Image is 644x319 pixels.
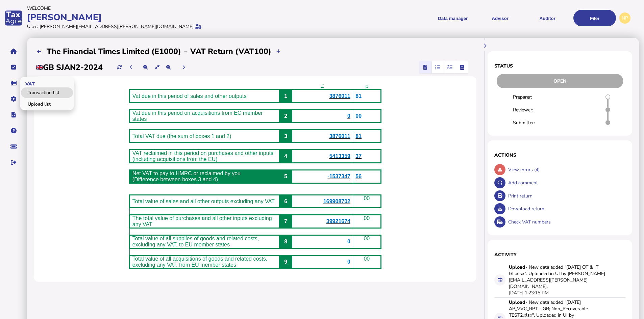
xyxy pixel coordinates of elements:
[506,176,626,189] div: Add comment
[355,133,362,139] span: 81
[355,93,362,99] span: 81
[27,5,320,11] div: Welcome
[431,61,444,73] mat-button-toggle: Reconcilliation view by document
[364,236,370,241] span: 00
[284,153,287,159] span: 4
[355,153,362,159] span: 37
[513,107,548,113] div: Reviewer:
[506,215,626,229] div: Check VAT numbers
[494,74,625,88] div: Return status - Actions are restricted to nominated users
[40,23,194,30] div: [PERSON_NAME][EMAIL_ADDRESS][PERSON_NAME][DOMAIN_NAME]
[140,62,151,73] button: Make the return view smaller
[163,62,174,73] button: Make the return view larger
[509,264,610,290] div: - New data added "[DATE] OT & IT GL.xlsx". Uploaded in UI by [PERSON_NAME][EMAIL_ADDRESS][PERSON_...
[6,92,21,106] button: Manage settings
[6,60,21,74] button: Tasks
[47,46,181,57] h2: The Financial Times Limited (E1000)
[509,299,525,305] strong: Upload
[347,259,350,265] span: 0
[284,174,287,179] span: 5
[178,62,189,73] button: Next period
[479,10,521,26] button: Shows a dropdown of VAT Advisor options
[605,95,610,99] i: Return requires to prepare draft.
[27,11,320,23] div: [PERSON_NAME]
[329,133,350,139] b: 3876011
[190,46,271,57] h2: VAT Return (VAT100)
[284,198,287,204] span: 6
[284,93,287,99] span: 1
[444,61,456,73] mat-button-toggle: Reconcilliation view by tax code
[132,215,272,227] span: The total value of purchases and all other inputs excluding any VAT
[364,215,370,221] span: 00
[132,150,273,162] span: VAT reclaimed in this period on purchases and other inputs (including acquisitions from the EU)
[494,216,505,228] button: Check VAT numbers on return.
[364,256,370,262] span: 00
[355,113,362,119] span: 00
[494,164,505,175] button: Show errors associated with this return.
[284,259,287,265] span: 9
[6,44,21,58] button: Home
[132,93,247,99] span: Vat due in this period of sales and other outputs
[456,61,468,73] mat-button-toggle: Ledger
[6,108,21,122] button: Developer hub links
[273,46,284,57] button: Upload transactions
[132,133,231,139] span: Total VAT due (the sum of boxes 1 and 2)
[494,251,625,258] h1: Activity
[195,24,201,29] i: Protected by 2-step verification
[494,190,505,202] button: Open printable view of return.
[509,290,549,296] div: [DATE] 1:23:15 PM
[494,152,625,158] h1: Actions
[36,65,43,70] img: gb.png
[347,113,350,119] span: 0
[509,264,525,270] strong: Upload
[365,83,368,89] span: p
[6,155,21,169] button: Sign out
[355,174,362,179] span: 56
[132,256,267,268] span: Total value of all acquisitions of goods and related costs, excluding any VAT, from EU member states
[34,46,45,57] button: Upload list
[347,239,350,244] span: 0
[6,139,21,154] button: Raise a support ticket
[323,10,616,26] menu: navigate products
[126,62,137,73] button: Previous period
[327,174,350,179] b: -1537347
[526,10,569,26] button: Auditor
[114,62,125,73] button: Refresh data for current period
[132,236,259,247] span: Total value of all supplies of goods and related costs, excluding any VAT, to EU member states
[498,277,502,282] i: Data for this filing changed
[284,113,287,119] span: 2
[321,83,324,89] span: £
[506,163,626,176] div: View errors (4)
[21,87,73,98] a: Transaction list
[619,12,630,24] div: Profile settings
[326,218,350,224] span: 39921674
[497,74,623,88] div: Open
[132,110,263,122] span: Vat due in this period on acquisitions from EC member states
[27,23,38,30] div: User:
[329,93,350,99] span: 3876011
[323,198,350,204] span: 169908702
[132,198,275,204] span: Total value of sales and all other outputs excluding any VAT
[284,218,287,224] span: 7
[494,63,625,69] h1: Status
[506,202,626,215] div: Download return
[431,10,474,26] button: Shows a dropdown of Data manager options
[419,61,431,73] mat-button-toggle: Return view
[494,203,505,214] button: Download return
[513,119,548,126] div: Submitter:
[364,195,370,201] span: 00
[284,239,287,244] span: 8
[513,94,548,100] div: Preparer:
[21,99,73,109] a: Upload list
[6,124,21,138] button: Help pages
[479,40,491,51] button: Hide
[132,170,241,176] span: Net VAT to pay to HMRC or reclaimed by you
[152,62,163,73] button: Reset the return view
[329,153,350,159] span: 5413359
[6,76,21,90] button: Data manager
[20,75,38,91] span: VAT
[181,46,190,57] div: -
[573,10,616,26] button: Filer
[494,177,505,188] button: Make a comment in the activity log.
